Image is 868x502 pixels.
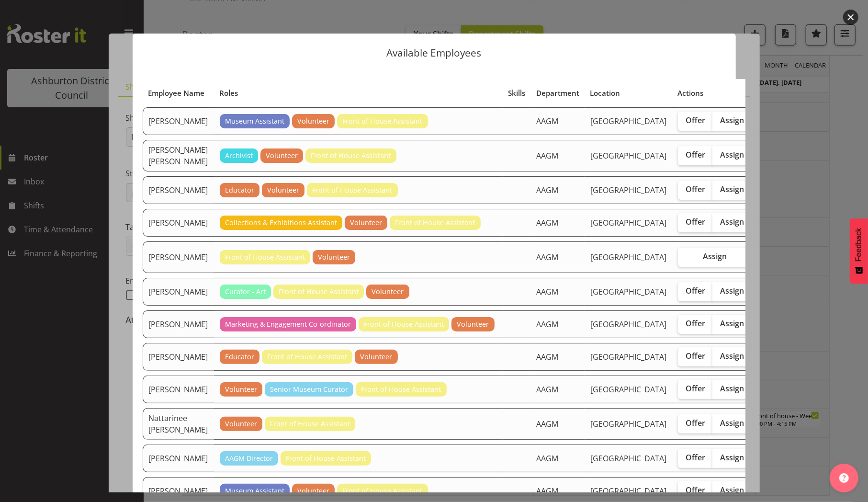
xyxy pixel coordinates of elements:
span: Archivist [225,150,253,161]
span: Skills [508,88,525,99]
span: Volunteer [360,352,392,362]
span: [GEOGRAPHIC_DATA] [590,150,666,161]
span: Assign [720,150,744,160]
span: Front of House Assistant [312,185,392,195]
span: Offer [686,115,705,125]
span: Actions [678,88,704,99]
span: Educator [225,352,254,362]
span: Marketing & Engagement Co-ordinator [225,319,351,330]
span: Offer [686,319,705,328]
td: [PERSON_NAME] [PERSON_NAME] [143,140,214,171]
p: Available Employees [142,48,726,58]
span: Assign [720,453,744,462]
span: AAGM [536,384,558,395]
span: Volunteer [297,116,329,126]
span: Offer [686,485,705,495]
span: [GEOGRAPHIC_DATA] [590,185,666,195]
span: Front of House Assistant [267,352,347,362]
span: AAGM [536,419,558,429]
span: Senior Museum Curator [270,384,348,395]
span: Assign [720,217,744,227]
span: [GEOGRAPHIC_DATA] [590,319,666,330]
span: Volunteer [267,185,299,195]
span: [GEOGRAPHIC_DATA] [590,384,666,395]
span: Volunteer [350,217,382,228]
span: Offer [686,217,705,227]
span: Offer [686,418,705,428]
span: Educator [225,185,254,195]
span: Volunteer [372,286,404,297]
td: [PERSON_NAME] [143,241,214,273]
span: Front of House Assistant [342,486,422,496]
td: [PERSON_NAME] [143,278,214,306]
span: Assign [720,351,744,361]
span: [GEOGRAPHIC_DATA] [590,217,666,228]
span: Volunteer [297,486,329,496]
span: Volunteer [225,384,257,395]
span: Assign [720,485,744,495]
button: Feedback - Show survey [850,218,868,284]
span: Assign [703,251,727,261]
span: Front of House Assistant [342,116,422,126]
span: Volunteer [266,150,298,161]
span: Front of House Assistant [364,319,444,330]
img: help-xxl-2.png [839,473,849,483]
span: Roles [219,88,238,99]
span: Curator - Art [225,286,266,297]
span: AAGM [536,150,558,161]
span: AAGM [536,453,558,464]
span: [GEOGRAPHIC_DATA] [590,116,666,126]
span: Collections & Exhibitions Assistant [225,217,337,228]
span: Front of House Assistant [270,419,350,429]
span: Department [536,88,579,99]
span: AAGM [536,352,558,362]
span: AAGM [536,286,558,297]
span: AAGM [536,116,558,126]
span: AAGM [536,319,558,330]
span: Front of House Assistant [279,286,359,297]
span: [GEOGRAPHIC_DATA] [590,252,666,262]
span: AAGM [536,217,558,228]
span: Offer [686,351,705,361]
span: [GEOGRAPHIC_DATA] [590,286,666,297]
span: Assign [720,286,744,296]
span: [GEOGRAPHIC_DATA] [590,486,666,496]
td: [PERSON_NAME] [143,107,214,135]
span: AAGM [536,486,558,496]
span: Front of House Assistant [225,252,305,262]
span: Offer [686,184,705,194]
span: Museum Assistant [225,116,284,126]
span: Front of House Assistant [311,150,391,161]
span: Museum Assistant [225,486,284,496]
span: Offer [686,150,705,160]
span: [GEOGRAPHIC_DATA] [590,453,666,464]
td: Nattarinee [PERSON_NAME] [143,408,214,440]
span: AAGM Director [225,453,273,464]
span: Front of House Assistant [361,384,441,395]
span: Front of House Assistant [286,453,366,464]
span: Employee Name [148,88,204,99]
span: Volunteer [457,319,489,330]
span: [GEOGRAPHIC_DATA] [590,352,666,362]
span: Offer [686,286,705,296]
span: Offer [686,453,705,462]
span: Volunteer [225,419,257,429]
span: Assign [720,115,744,125]
span: Offer [686,384,705,393]
span: Front of House Assistant [395,217,475,228]
span: Assign [720,184,744,194]
span: Assign [720,319,744,328]
span: Volunteer [318,252,350,262]
span: [GEOGRAPHIC_DATA] [590,419,666,429]
td: [PERSON_NAME] [143,343,214,371]
td: [PERSON_NAME] [143,176,214,204]
td: [PERSON_NAME] [143,209,214,237]
span: Location [590,88,620,99]
td: [PERSON_NAME] [143,310,214,338]
span: Assign [720,418,744,428]
span: AAGM [536,252,558,262]
span: Feedback [855,228,863,262]
td: [PERSON_NAME] [143,445,214,472]
span: AAGM [536,185,558,195]
span: Assign [720,384,744,393]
